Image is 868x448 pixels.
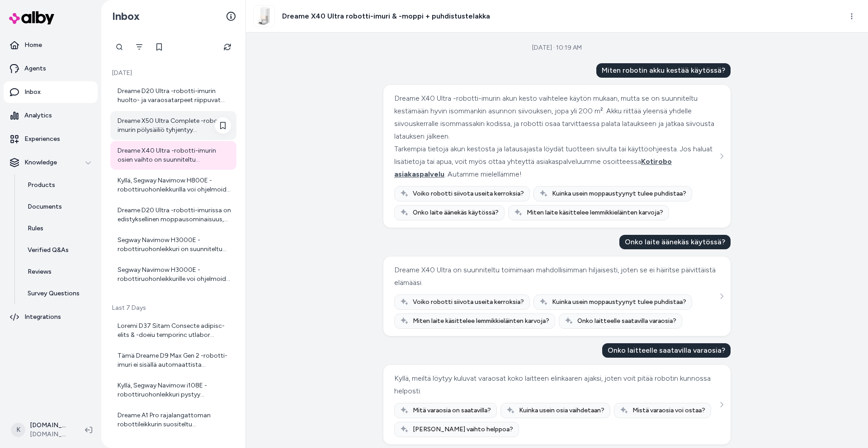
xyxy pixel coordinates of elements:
[118,176,231,194] div: Kyllä, Segway Navimow H800E -robottiruohonleikkurilla voi ohjelmoida useita erillisiä leikkuualue...
[130,38,148,56] button: Filter
[4,34,98,56] a: Home
[19,218,98,239] a: Rules
[110,260,236,289] a: Segway Navimow H3000E -robottiruohonleikkurille voi ohjelmoida useita erillisiä leikkuualueita. J...
[118,206,231,224] div: Dreame D20 Ultra -robotti-imurissa on edistyksellinen moppausominaisuus, joka toimii automaattise...
[24,88,41,97] p: Inbox
[30,430,71,439] span: [DOMAIN_NAME]
[413,189,524,198] span: Voiko robotti siivota useita kerroksia?
[19,239,98,261] a: Verified Q&As
[4,105,98,126] a: Analytics
[118,117,231,135] div: Dreame X50 Ultra Complete -robotti-imurin pölysäiliö tyhjentyy automaattisesti puhdistustelakkaan...
[716,151,727,162] button: See more
[413,208,499,217] span: Onko laite äänekäs käytössä?
[118,146,231,164] div: Dreame X40 Ultra -robotti-imurin osien vaihto on suunniteltu käyttäjäystävälliseksi, ja kuluvien ...
[28,181,55,190] p: Products
[118,322,231,340] div: Loremi D37 Sitam Consecte adipisc-elits & -doeiu temporinc utlabor etdoloremag aliquae adminim: -...
[619,235,731,249] div: Onko laite äänekäs käytössä?
[28,246,69,255] p: Verified Q&As
[218,38,236,56] button: Refresh
[19,196,98,218] a: Documents
[413,317,549,326] span: Miten laite käsittelee lemmikkieläinten karvoja?
[527,208,663,217] span: Miten laite käsittelee lemmikkieläinten karvoja?
[552,189,686,198] span: Kuinka usein moppaustyynyt tulee puhdistaa?
[24,111,52,120] p: Analytics
[552,298,686,307] span: Kuinka usein moppaustyynyt tulee puhdistaa?
[254,6,274,27] img: Dreame-x40-ultra-1.jpg
[716,399,727,410] button: See more
[577,317,676,326] span: Onko laitteelle saatavilla varaosia?
[28,289,80,298] p: Survey Questions
[110,376,236,405] a: Kyllä, Segway Navimow i108E -robottiruohonleikkuri pystyy leikkaamaan useita erillisiä leikkuualu...
[110,111,236,140] a: Dreame X50 Ultra Complete -robotti-imurin pölysäiliö tyhjentyy automaattisesti puhdistustelakkaan...
[4,128,98,150] a: Experiences
[394,264,717,289] div: Dreame X40 Ultra on suunniteltu toimimaan mahdollisimman hiljaisesti, joten se ei häiritse päivit...
[19,261,98,283] a: Reviews
[110,69,236,78] p: [DATE]
[519,406,604,415] span: Kuinka usein osia vaihdetaan?
[30,421,71,430] p: [DOMAIN_NAME] Shopify
[28,267,52,276] p: Reviews
[413,298,524,307] span: Voiko robotti siivota useita kerroksia?
[394,372,717,397] div: Kyllä, meiltä löytyy kuluvat varaosat koko laitteen elinkaaren ajaksi, joten voit pitää robotin k...
[24,135,60,144] p: Experiences
[24,41,42,50] p: Home
[24,313,61,322] p: Integrations
[118,266,231,284] div: Segway Navimow H3000E -robottiruohonleikkurille voi ohjelmoida useita erillisiä leikkuualueita. J...
[413,406,491,415] span: Mitä varaosia on saatavilla?
[596,63,731,78] div: Miten robotin akku kestää käytössä?
[110,201,236,229] a: Dreame D20 Ultra -robotti-imurissa on edistyksellinen moppausominaisuus, joka toimii automaattise...
[532,43,582,52] div: [DATE] · 10:19 AM
[118,411,231,429] div: Dreame A1 Pro rajalangattoman robottileikkurin suositeltu enimmäisleikkuuala on noin 2000 neliöme...
[4,58,98,79] a: Agents
[394,92,717,143] div: Dreame X40 Ultra -robotti-imurin akun kesto vaihtelee käytön mukaan, mutta se on suunniteltu kest...
[4,306,98,328] a: Integrations
[110,303,236,313] p: Last 7 Days
[4,152,98,173] button: Knowledge
[24,64,46,73] p: Agents
[110,171,236,200] a: Kyllä, Segway Navimow H800E -robottiruohonleikkurilla voi ohjelmoida useita erillisiä leikkuualue...
[110,81,236,110] a: Dreame D20 Ultra -robotti-imurin huolto- ja varaosatarpeet riippuvat käytöstä ja ympäristöstä, mu...
[632,406,705,415] span: Mistä varaosia voi ostaa?
[118,351,231,369] div: Tämä Dreame D9 Max Gen 2 -robotti-imuri ei sisällä automaattista tyhjennystoimintoa, eli se ei ty...
[118,381,231,399] div: Kyllä, Segway Navimow i108E -robottiruohonleikkuri pystyy leikkaamaan useita erillisiä leikkuualu...
[19,174,98,196] a: Products
[4,81,98,103] a: Inbox
[24,158,57,167] p: Knowledge
[112,9,140,23] h2: Inbox
[716,291,727,302] button: See more
[19,283,98,304] a: Survey Questions
[28,202,62,211] p: Documents
[602,343,731,358] div: Onko laitteelle saatavilla varaosia?
[118,236,231,254] div: Segway Navimow H3000E -robottiruohonleikkuri on suunniteltu turvalliseksi käyttää myös lapsien ja...
[110,141,236,170] a: Dreame X40 Ultra -robotti-imurin osien vaihto on suunniteltu käyttäjäystävälliseksi, ja kuluvien ...
[110,230,236,259] a: Segway Navimow H3000E -robottiruohonleikkuri on suunniteltu turvalliseksi käyttää myös lapsien ja...
[11,423,25,437] span: K
[9,11,54,24] img: alby Logo
[5,415,78,444] button: K[DOMAIN_NAME] Shopify[DOMAIN_NAME]
[28,224,43,233] p: Rules
[110,346,236,375] a: Tämä Dreame D9 Max Gen 2 -robotti-imuri ei sisällä automaattista tyhjennystoimintoa, eli se ei ty...
[110,316,236,345] a: Loremi D37 Sitam Consecte adipisc-elits & -doeiu temporinc utlabor etdoloremag aliquae adminim: -...
[394,143,717,181] div: Tarkempia tietoja akun kestosta ja latausajasta löydät tuotteen sivulta tai käyttöohjeesta. Jos h...
[282,11,490,22] h3: Dreame X40 Ultra robotti-imuri & -moppi + puhdistustelakka
[118,87,231,105] div: Dreame D20 Ultra -robotti-imurin huolto- ja varaosatarpeet riippuvat käytöstä ja ympäristöstä, mu...
[413,425,513,434] span: [PERSON_NAME] vaihto helppoa?
[110,406,236,434] a: Dreame A1 Pro rajalangattoman robottileikkurin suositeltu enimmäisleikkuuala on noin 2000 neliöme...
